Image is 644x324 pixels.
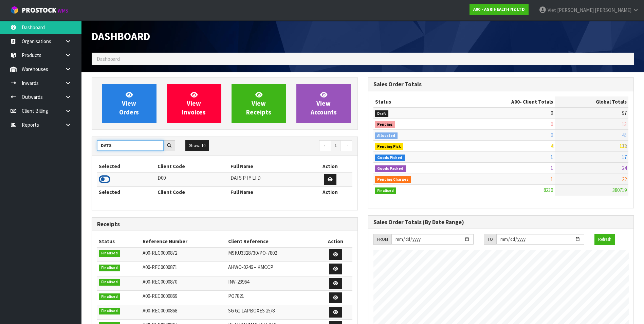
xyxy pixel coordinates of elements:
[331,140,341,151] a: 1
[156,172,229,187] td: D00
[182,91,206,116] span: View Invoices
[58,7,68,14] small: WMS
[232,84,286,123] a: ViewReceipts
[246,91,271,116] span: View Receipts
[308,161,352,172] th: Action
[622,121,627,127] span: 13
[311,91,337,116] span: View Accounts
[99,308,120,314] span: Finalised
[375,132,398,139] span: Allocated
[375,121,395,128] span: Pending
[229,172,308,187] td: DATS PTY LTD
[228,264,273,270] span: AHWO-0246 – KMCCP
[551,143,553,149] span: 4
[143,293,177,299] span: A00-REC0000869
[373,219,629,226] h3: Sales Order Totals (By Date Range)
[229,161,308,172] th: Full Name
[97,236,141,247] th: Status
[473,6,525,12] strong: A00 - AGRIHEALTH NZ LTD
[612,187,627,193] span: 380719
[551,132,553,138] span: 0
[99,279,120,286] span: Finalised
[308,187,352,198] th: Action
[375,165,406,172] span: Goods Packed
[511,98,520,105] span: A00
[373,96,458,107] th: Status
[622,110,627,116] span: 97
[228,307,275,314] span: SG G1 LAPBOXES 25/8
[99,250,120,257] span: Finalised
[375,176,411,183] span: Pending Charges
[10,6,19,14] img: cube-alt.png
[622,132,627,138] span: 45
[156,161,229,172] th: Client Code
[228,278,249,285] span: INV-23964
[555,96,628,107] th: Global Totals
[595,7,631,13] span: [PERSON_NAME]
[375,187,397,194] span: Finalised
[99,293,120,300] span: Finalised
[551,110,553,116] span: 0
[143,278,177,285] span: A00-REC0000870
[548,7,594,13] span: Viet [PERSON_NAME]
[119,91,139,116] span: View Orders
[97,140,164,151] input: Search clients
[319,140,331,151] a: ←
[167,84,221,123] a: ViewInvoices
[296,84,351,123] a: ViewAccounts
[97,187,156,198] th: Selected
[622,165,627,171] span: 24
[22,6,56,15] span: ProStock
[622,154,627,160] span: 17
[551,154,553,160] span: 1
[97,56,120,62] span: Dashboard
[373,81,629,88] h3: Sales Order Totals
[185,140,209,151] button: Show: 10
[319,236,352,247] th: Action
[228,293,244,299] span: PO7821
[622,176,627,182] span: 22
[375,155,405,161] span: Goods Picked
[544,187,553,193] span: 8230
[551,176,553,182] span: 1
[458,96,555,107] th: - Client Totals
[156,187,229,198] th: Client Code
[92,30,150,43] span: Dashboard
[97,221,352,228] h3: Receipts
[229,187,308,198] th: Full Name
[375,110,389,117] span: Draft
[143,264,177,270] span: A00-REC0000871
[484,234,496,245] div: TO
[620,143,627,149] span: 113
[99,265,120,271] span: Finalised
[340,140,352,151] a: →
[141,236,226,247] th: Reference Number
[551,121,553,127] span: 0
[594,234,615,245] button: Refresh
[375,143,404,150] span: Pending Pick
[228,250,277,256] span: MSKU3328730/PO-7802
[143,250,177,256] span: A00-REC0000872
[102,84,157,123] a: ViewOrders
[373,234,391,245] div: FROM
[230,140,352,152] nav: Page navigation
[143,307,177,314] span: A00-REC0000868
[470,4,529,15] a: A00 - AGRIHEALTH NZ LTD
[551,165,553,171] span: 1
[97,161,156,172] th: Selected
[226,236,319,247] th: Client Reference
